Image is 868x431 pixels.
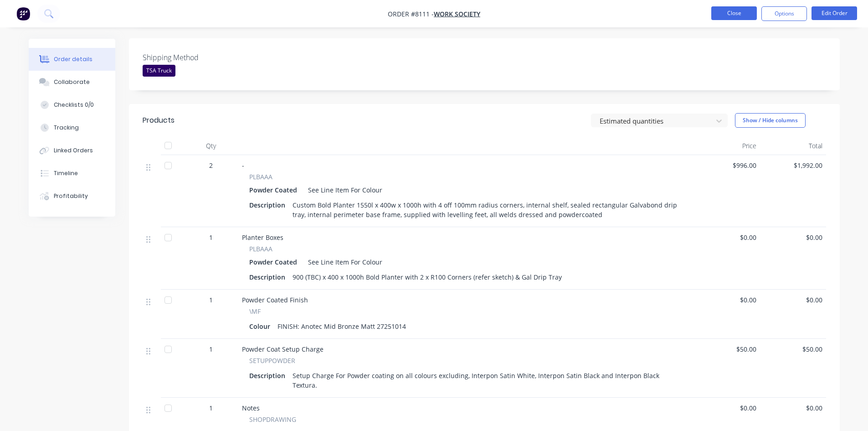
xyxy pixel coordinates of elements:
[209,233,213,242] span: 1
[698,295,756,305] span: $0.00
[698,344,756,354] span: $50.00
[29,48,115,71] button: Order details
[184,137,238,155] div: Qty
[764,403,822,413] span: $0.00
[242,404,260,412] span: Notes
[29,71,115,93] button: Collaborate
[54,192,88,200] div: Profitability
[289,270,565,284] div: 900 (TBC) x 400 x 1000h Bold Planter with 2 x R100 Corners (refer sketch) & Gal Drip Tray
[698,233,756,242] span: $0.00
[289,198,683,221] div: Custom Bold Planter 1550l x 400w x 1000h with 4 off 100mm radius corners, internal shelf, sealed ...
[16,7,30,21] img: Factory
[249,320,274,333] div: Colour
[274,320,410,333] div: FINISH: Anotec Mid Bronze Matt 27251014
[289,369,683,392] div: Setup Charge For Powder coating on all colours excluding, Interpon Satin White, Interpon Satin Bl...
[29,139,115,162] button: Linked Orders
[54,55,92,63] div: Order details
[764,295,822,305] span: $0.00
[209,161,213,170] span: 2
[249,244,272,254] span: PLBAAA
[209,403,213,413] span: 1
[711,6,757,20] button: Close
[54,146,93,155] div: Linked Orders
[304,255,382,269] div: See Line Item For Colour
[242,296,308,304] span: Powder Coated Finish
[764,233,822,242] span: $0.00
[54,169,78,177] div: Timeline
[249,255,301,269] div: Powder Coated
[698,161,756,170] span: $996.00
[760,137,826,155] div: Total
[735,113,806,128] button: Show / Hide columns
[249,198,289,212] div: Description
[29,116,115,139] button: Tracking
[388,10,434,18] span: Order #8111 -
[29,162,115,185] button: Timeline
[249,356,295,365] span: SETUPPOWDER
[434,10,480,18] a: Work Society
[764,161,822,170] span: $1,992.00
[54,78,90,86] div: Collaborate
[54,101,94,109] div: Checklists 0/0
[249,270,289,284] div: Description
[304,183,382,197] div: See Line Item For Colour
[761,6,807,21] button: Options
[249,415,296,424] span: SHOPDRAWING
[143,65,175,77] div: TSA Truck
[29,93,115,116] button: Checklists 0/0
[249,306,261,316] span: \MF
[812,6,857,20] button: Edit Order
[29,185,115,208] button: Profitability
[249,369,289,382] div: Description
[143,52,257,63] label: Shipping Method
[209,344,213,354] span: 1
[54,124,79,132] div: Tracking
[242,345,324,353] span: Powder Coat Setup Charge
[694,137,760,155] div: Price
[249,183,301,197] div: Powder Coated
[698,403,756,413] span: $0.00
[209,295,213,305] span: 1
[764,344,822,354] span: $50.00
[242,161,244,170] span: -
[143,115,175,126] div: Products
[242,233,283,242] span: Planter Boxes
[249,172,272,182] span: PLBAAA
